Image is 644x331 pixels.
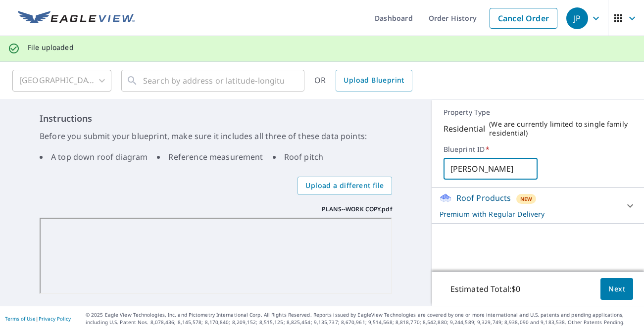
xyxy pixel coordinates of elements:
[297,177,392,195] label: Upload a different file
[336,70,412,92] a: Upload Blueprint
[28,43,74,52] p: File uploaded
[444,108,632,117] p: Property Type
[86,311,639,326] p: © 2025 Eagle View Technologies, Inc. and Pictometry International Corp. All Rights Reserved. Repo...
[40,218,392,294] iframe: PLANS--WORK COPY.pdf
[490,8,557,29] a: Cancel Order
[143,67,284,95] input: Search by address or latitude-longitude
[314,70,412,92] div: OR
[39,315,71,322] a: Privacy Policy
[40,112,392,125] h6: Instructions
[157,151,263,163] li: Reference measurement
[600,278,633,300] button: Next
[5,315,36,322] a: Terms of Use
[520,195,533,203] span: New
[608,283,625,295] span: Next
[322,205,392,214] p: PLANS--WORK COPY.pdf
[12,67,111,95] div: [GEOGRAPHIC_DATA]
[444,145,632,154] label: Blueprint ID
[566,7,588,29] div: JP
[305,180,384,192] span: Upload a different file
[344,74,404,87] span: Upload Blueprint
[456,192,511,204] p: Roof Products
[443,278,529,300] p: Estimated Total: $0
[40,151,148,163] li: A top down roof diagram
[489,120,632,138] p: ( We are currently limited to single family residential )
[273,151,324,163] li: Roof pitch
[440,209,618,219] p: Premium with Regular Delivery
[5,316,71,322] p: |
[444,123,486,135] p: Residential
[18,11,135,26] img: EV Logo
[40,130,392,142] p: Before you submit your blueprint, make sure it includes all three of these data points:
[440,192,636,219] div: Roof ProductsNewPremium with Regular Delivery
